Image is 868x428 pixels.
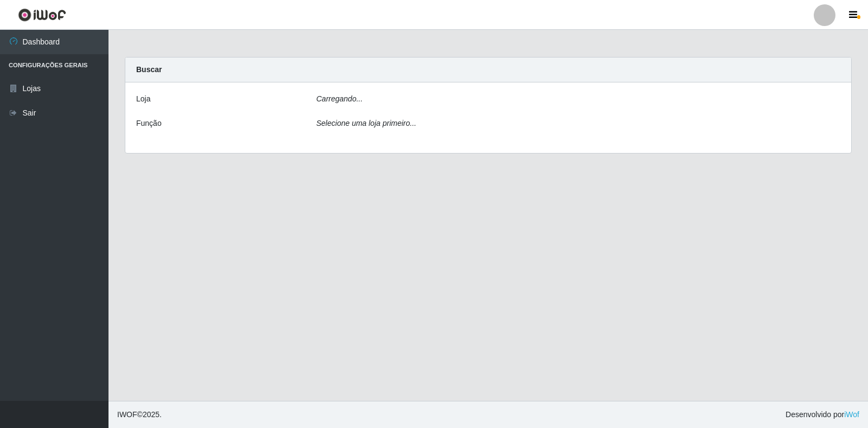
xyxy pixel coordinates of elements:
[117,409,162,420] span: © 2025 .
[117,410,137,419] span: IWOF
[136,93,150,105] label: Loja
[786,409,859,420] span: Desenvolvido por
[136,65,162,74] strong: Buscar
[316,94,363,103] i: Carregando...
[844,410,859,419] a: iWof
[316,119,416,127] i: Selecione uma loja primeiro...
[136,118,162,129] label: Função
[18,8,66,22] img: CoreUI Logo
